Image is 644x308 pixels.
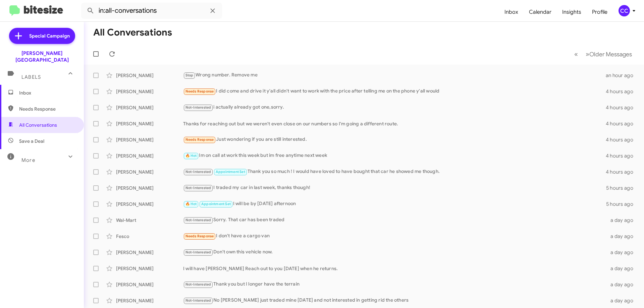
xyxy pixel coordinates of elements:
[116,88,183,95] div: [PERSON_NAME]
[216,170,245,174] span: Appointment Set
[606,281,639,288] div: a day ago
[557,2,587,22] a: Insights
[185,186,211,190] span: Not-Interested
[586,50,589,58] span: »
[606,152,639,159] div: 4 hours ago
[19,106,76,112] span: Needs Response
[587,2,613,22] a: Profile
[185,250,211,254] span: Not-Interested
[183,297,606,304] div: No [PERSON_NAME] just traded mine [DATE] and not interested in getting rid the others
[116,217,183,224] div: Wal-Mart
[606,249,639,256] div: a day ago
[606,185,639,191] div: 5 hours ago
[116,281,183,288] div: [PERSON_NAME]
[183,104,606,111] div: i actually already got one,sorry.
[606,104,639,111] div: 4 hours ago
[606,72,639,79] div: an hour ago
[185,282,211,287] span: Not-Interested
[185,137,214,142] span: Needs Response
[116,169,183,175] div: [PERSON_NAME]
[116,265,183,272] div: [PERSON_NAME]
[116,104,183,111] div: [PERSON_NAME]
[606,136,639,143] div: 4 hours ago
[183,152,606,160] div: Im on call at work this week but im free anytime next week
[606,88,639,95] div: 4 hours ago
[606,201,639,207] div: 5 hours ago
[116,120,183,127] div: [PERSON_NAME]
[19,122,57,128] span: All Conversations
[185,202,197,206] span: 🔥 Hot
[183,265,606,272] div: I will have [PERSON_NAME] Reach out to you [DATE] when he returns.
[183,232,606,240] div: I don't have a cargo van
[570,47,582,61] button: Previous
[574,50,578,58] span: «
[606,265,639,272] div: a day ago
[606,217,639,224] div: a day ago
[19,138,44,144] span: Save a Deal
[201,202,231,206] span: Appointment Set
[116,136,183,143] div: [PERSON_NAME]
[571,47,636,61] nav: Page navigation example
[183,281,606,288] div: Thank you but I longer have the terrain
[185,234,214,238] span: Needs Response
[183,200,606,208] div: I will be by [DATE] afternoon
[606,169,639,175] div: 4 hours ago
[613,5,637,16] button: CC
[183,184,606,192] div: I traded my car in last week, thanks though!
[183,87,606,95] div: I did come and drive it y'all didn't want to work with the price after telling me on the phone y'...
[185,73,194,77] span: Stop
[185,105,211,110] span: Not-Interested
[183,71,606,79] div: Wrong number. Remove me
[499,2,524,22] a: Inbox
[185,153,197,158] span: 🔥 Hot
[21,157,35,163] span: More
[589,51,632,58] span: Older Messages
[606,233,639,240] div: a day ago
[185,298,211,303] span: Not-Interested
[183,136,606,143] div: Just wondering if you are still interested.
[185,218,211,222] span: Not-Interested
[183,248,606,256] div: Don't own this vehicle now.
[116,152,183,159] div: [PERSON_NAME]
[93,27,172,38] h1: All Conversations
[116,72,183,79] div: [PERSON_NAME]
[116,185,183,191] div: [PERSON_NAME]
[183,120,606,127] div: Thanks for reaching out but we weren't even close on our numbers so I'm going a different route.
[21,74,41,80] span: Labels
[116,201,183,207] div: [PERSON_NAME]
[183,168,606,176] div: Thank you so much ! I would have loved to have bought that car he showed me though.
[185,170,211,174] span: Not-Interested
[185,89,214,94] span: Needs Response
[524,2,557,22] a: Calendar
[582,47,636,61] button: Next
[606,297,639,304] div: a day ago
[116,297,183,304] div: [PERSON_NAME]
[29,33,70,39] span: Special Campaign
[183,216,606,224] div: Sorry. That car has been traded
[606,120,639,127] div: 4 hours ago
[116,233,183,240] div: Fesco
[9,28,75,44] a: Special Campaign
[116,249,183,256] div: [PERSON_NAME]
[81,3,222,19] input: Search
[19,89,76,96] span: Inbox
[619,5,630,16] div: CC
